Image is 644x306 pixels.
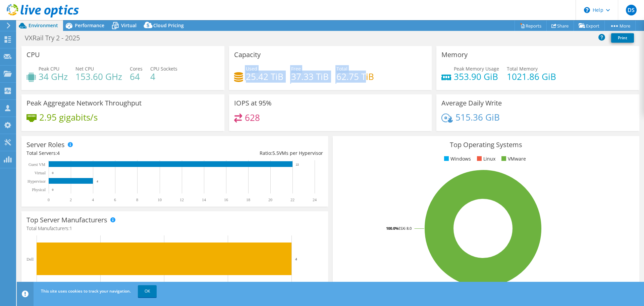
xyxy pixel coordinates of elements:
[69,225,72,231] span: 1
[584,7,590,13] svg: \n
[26,99,142,107] h3: Peak Aggregate Network Throughput
[574,20,605,31] a: Export
[75,22,104,29] span: Performance
[26,149,175,157] div: Total Servers:
[121,22,137,29] span: Virtual
[500,155,526,163] li: VMware
[454,73,499,80] h4: 353.90 GiB
[92,198,94,202] text: 4
[35,171,46,175] text: Virtual
[611,33,634,43] a: Print
[441,51,468,58] h3: Memory
[245,114,260,121] h4: 628
[313,198,317,202] text: 24
[39,65,59,72] span: Peak CPU
[234,51,261,58] h3: Capacity
[41,288,131,294] span: This site uses cookies to track your navigation.
[338,141,634,148] h3: Top Operating Systems
[336,65,347,72] span: Total
[441,99,502,107] h3: Average Daily Write
[22,34,90,42] h1: VXRail Try 2 - 2025
[52,188,54,191] text: 0
[57,150,60,156] span: 4
[28,179,46,184] text: Hypervisor
[234,99,272,107] h3: IOPS at 95%
[295,257,297,261] text: 4
[398,226,412,231] tspan: ESXi 8.0
[153,22,184,29] span: Cloud Pricing
[75,65,94,72] span: Net CPU
[70,198,72,202] text: 2
[26,257,34,262] text: Dell
[507,65,538,72] span: Total Memory
[29,162,45,167] text: Guest VM
[97,180,98,183] text: 4
[604,20,636,31] a: More
[455,114,500,121] h4: 515.36 GiB
[29,22,58,29] span: Environment
[136,198,138,202] text: 8
[26,51,40,58] h3: CPU
[507,73,556,80] h4: 1021.86 GiB
[158,198,162,202] text: 10
[246,65,257,72] span: Used
[291,73,329,80] h4: 37.33 TiB
[268,198,272,202] text: 20
[150,73,177,80] h4: 4
[175,149,323,157] div: Ratio: VMs per Hypervisor
[515,20,547,31] a: Reports
[291,65,301,72] span: Free
[114,198,116,202] text: 6
[290,198,294,202] text: 22
[546,20,574,31] a: Share
[224,198,228,202] text: 16
[442,155,471,163] li: Windows
[386,226,398,231] tspan: 100.0%
[180,198,184,202] text: 12
[296,163,299,166] text: 22
[202,198,206,202] text: 14
[130,73,143,80] h4: 64
[246,198,250,202] text: 18
[272,150,279,156] span: 5.5
[138,285,157,297] a: OK
[26,141,65,148] h3: Server Roles
[336,73,374,80] h4: 62.75 TiB
[48,198,50,202] text: 0
[26,225,323,232] h4: Total Manufacturers:
[475,155,495,163] li: Linux
[26,216,107,224] h3: Top Server Manufacturers
[150,65,177,72] span: CPU Sockets
[32,187,46,192] text: Physical
[246,73,283,80] h4: 25.42 TiB
[52,171,54,175] text: 0
[75,73,122,80] h4: 153.60 GHz
[626,5,637,15] span: DS
[454,65,499,72] span: Peak Memory Usage
[39,73,68,80] h4: 34 GHz
[39,114,98,121] h4: 2.95 gigabits/s
[130,65,143,72] span: Cores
